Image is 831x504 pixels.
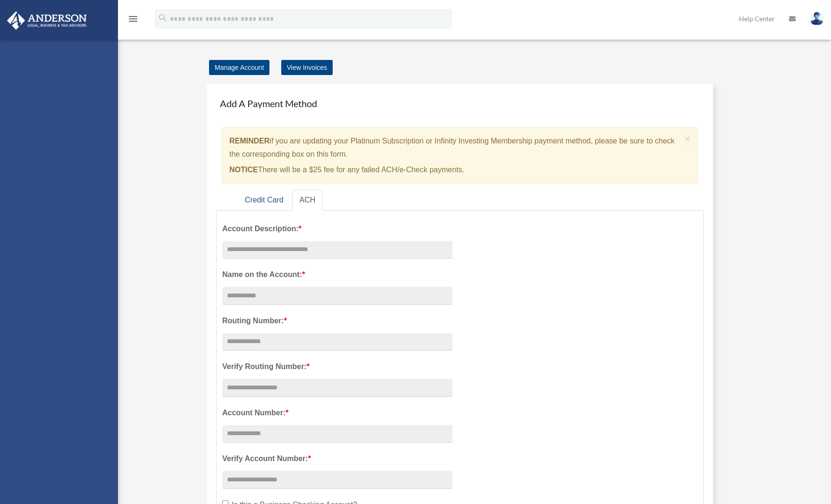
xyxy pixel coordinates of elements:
[281,60,333,75] a: View Invoices
[222,268,453,281] label: Name on the Account:
[222,222,453,235] label: Account Description:
[222,452,453,465] label: Verify Account Number:
[222,127,698,184] div: if you are updating your Platinum Subscription or Infinity Investing Membership payment method, p...
[237,190,291,211] a: Credit Card
[685,134,691,143] button: Close
[4,11,90,30] img: Anderson Advisors Platinum Portal
[229,137,269,145] strong: REMINDER
[158,13,168,23] i: search
[127,17,139,25] a: menu
[229,166,258,174] strong: NOTICE
[810,12,824,25] img: User Pic
[209,60,269,75] a: Manage Account
[222,406,453,420] label: Account Number:
[222,314,453,328] label: Routing Number:
[685,133,691,144] span: ×
[216,93,704,114] h4: Add A Payment Method
[292,190,323,211] a: ACH
[229,163,681,176] p: There will be a $25 fee for any failed ACH/e-Check payments.
[222,360,453,373] label: Verify Routing Number:
[127,13,139,25] i: menu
